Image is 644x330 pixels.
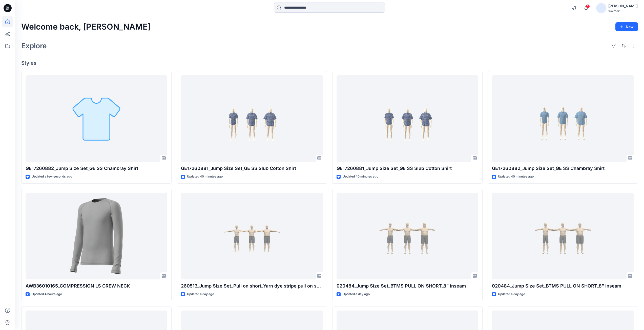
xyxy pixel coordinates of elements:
[337,193,478,280] a: 020484_Jump Size Set_BTMS PULL ON SHORT_8” inseam
[21,22,151,32] h2: Welcome back, [PERSON_NAME]
[26,282,167,290] p: AWB36010165_COMPRESSION LS CREW NECK
[26,193,167,280] a: AWB36010165_COMPRESSION LS CREW NECK
[187,174,223,179] p: Updated 40 minutes ago
[596,3,606,13] img: avatar
[181,193,323,280] a: 260513_Jump Size Set_Pull on short_Yarn dye stripe pull on short_ Inseam 8inch
[492,75,634,162] a: GE17260882_Jump Size Set_GE SS Chambray Shirt
[21,60,638,66] h4: Styles
[492,282,634,290] p: 020484_Jump Size Set_BTMS PULL ON SHORT_8” inseam
[26,165,167,172] p: GE17260882_Jump Size Set_GE SS Chambray Shirt
[26,75,167,162] a: GE17260882_Jump Size Set_GE SS Chambray Shirt
[343,292,370,297] p: Updated a day ago
[343,174,378,179] p: Updated 40 minutes ago
[586,4,590,8] span: 1
[21,42,47,50] h2: Explore
[492,165,634,172] p: GE17260882_Jump Size Set_GE SS Chambray Shirt
[337,75,478,162] a: GE17260881_Jump Size Set_GE SS Slub Cotton Shirt
[492,193,634,280] a: 020484_Jump Size Set_BTMS PULL ON SHORT_8” inseam
[32,292,62,297] p: Updated 4 hours ago
[337,165,478,172] p: GE17260881_Jump Size Set_GE SS Slub Cotton Shirt
[181,165,323,172] p: GE17260881_Jump Size Set_GE SS Slub Cotton Shirt
[187,292,214,297] p: Updated a day ago
[337,282,478,290] p: 020484_Jump Size Set_BTMS PULL ON SHORT_8” inseam
[615,22,638,31] button: New
[608,3,638,9] div: [PERSON_NAME]
[181,75,323,162] a: GE17260881_Jump Size Set_GE SS Slub Cotton Shirt
[181,282,323,290] p: 260513_Jump Size Set_Pull on short_Yarn dye stripe pull on short_ Inseam 8inch
[608,9,638,13] div: Walmart
[498,174,534,179] p: Updated 40 minutes ago
[498,292,525,297] p: Updated a day ago
[32,174,72,179] p: Updated a few seconds ago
